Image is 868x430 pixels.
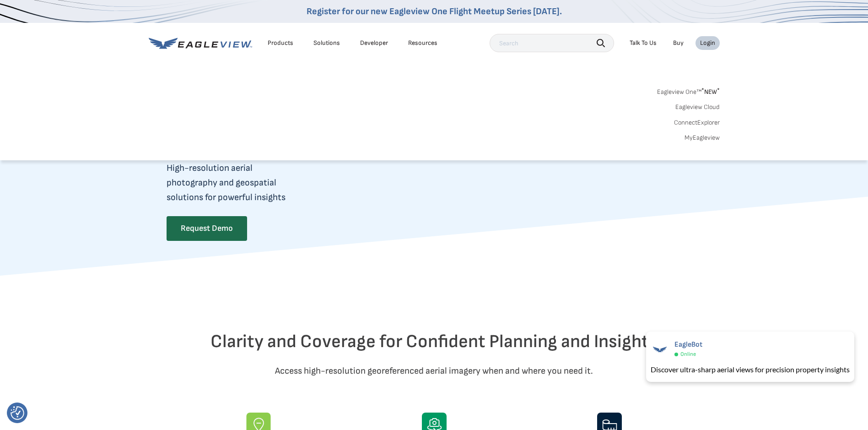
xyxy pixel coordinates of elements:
[360,39,388,47] a: Developer
[674,340,702,349] span: EagleBot
[630,39,657,47] div: Talk To Us
[651,340,669,359] img: EagleBot
[673,39,684,47] a: Buy
[675,103,720,111] a: Eagleview Cloud
[701,88,720,96] span: NEW
[685,134,720,142] a: MyEagleview
[167,161,367,205] p: High-resolution aerial photography and geospatial solutions for powerful insights
[651,364,850,375] div: Discover ultra-sharp aerial views for precision property insights
[657,85,720,96] a: Eagleview One™*NEW*
[11,406,24,420] img: Revisit consent button
[408,39,437,47] div: Resources
[167,331,702,353] h2: Clarity and Coverage for Confident Planning and Insights
[700,39,715,47] div: Login
[167,216,247,241] a: Request Demo
[674,119,720,127] a: ConnectExplorer
[313,39,340,47] div: Solutions
[167,364,702,378] p: Access high-resolution georeferenced aerial imagery when and where you need it.
[680,351,696,358] span: Online
[11,406,24,420] button: Consent Preferences
[307,6,562,17] a: Register for our new Eagleview One Flight Meetup Series [DATE].
[268,39,293,47] div: Products
[490,34,614,52] input: Search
